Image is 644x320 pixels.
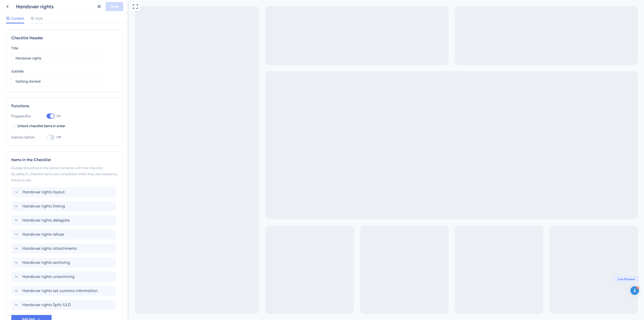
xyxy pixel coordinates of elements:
[22,231,64,237] span: Handover rights refuse
[11,113,36,119] div: Progress Bar
[503,288,509,293] img: launcher-image-alternative-text
[502,286,510,295] div: Open Checklist, remaining modules: 8
[22,217,70,223] span: Handover rights delegate
[11,15,24,21] span: Content
[22,302,71,308] span: Handover rights Split/ULD
[11,35,117,41] div: Checklist Header
[22,274,74,280] span: Handover rights unarchiving
[11,165,117,183] div: Guides should be in the same container with the checklist. By default, checklist items are comple...
[11,68,24,74] div: Subtitle
[22,260,70,266] span: Handover rights archiving
[502,286,510,295] button: launcher-image-alternative-text
[57,114,61,118] span: On
[110,4,118,10] span: Save
[16,55,97,61] input: Header 1
[489,277,506,281] span: Live Preview
[22,189,65,195] span: Handover rights layout
[11,103,117,109] div: Functions
[16,3,93,10] div: Handover rights
[11,157,117,163] div: Items in the Checklist
[22,203,65,209] span: Handover rights linking
[11,134,36,140] div: Dismiss Option
[35,15,43,21] span: Style
[16,79,97,84] input: Header 2
[106,2,123,11] button: Save
[17,123,65,129] span: Unlock checklist items in order
[57,135,61,139] span: Off
[22,245,77,252] span: Handover rights attachments
[11,45,18,51] div: Title
[22,288,98,294] span: Handover rights set customs information
[507,287,510,289] div: 8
